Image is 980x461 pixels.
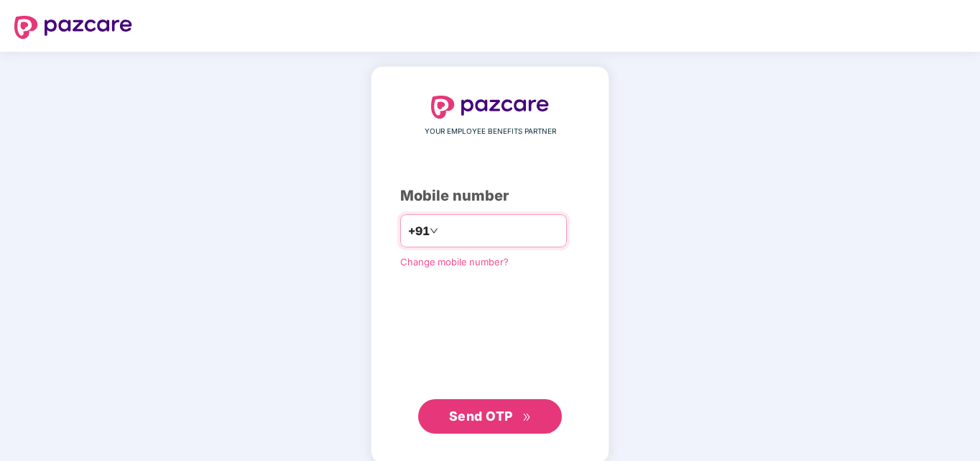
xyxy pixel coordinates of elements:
[418,399,562,434] button: Send OTPdouble-right
[430,227,438,235] span: down
[400,185,580,207] div: Mobile number
[14,16,132,39] img: logo
[431,96,549,119] img: logo
[449,408,513,424] span: Send OTP
[425,126,556,137] span: YOUR EMPLOYEE BENEFITS PARTNER
[522,413,532,422] span: double-right
[400,256,509,268] a: Change mobile number?
[408,222,430,240] span: +91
